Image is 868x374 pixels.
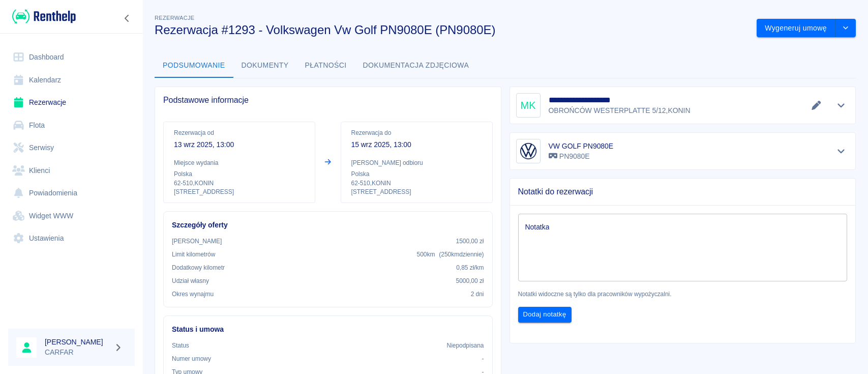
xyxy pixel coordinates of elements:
a: Klienci [8,159,135,182]
p: Numer umowy [172,354,211,363]
p: Udział własny [172,276,209,285]
p: 0,85 zł /km [456,263,484,272]
p: Dodatkowy kilometr [172,263,225,272]
img: Renthelp logo [12,8,76,25]
a: Kalendarz [8,69,135,92]
img: Image [518,141,538,161]
p: 5000,00 zł [456,276,484,285]
button: drop-down [835,19,856,38]
a: Renthelp logo [8,8,76,25]
p: PN9080E [549,151,614,162]
p: - [482,354,484,363]
h6: Status i umowa [172,324,484,335]
button: Edytuj dane [808,98,825,112]
p: OBROŃCÓW WESTERPLATTE 5/12 , KONIN [549,105,691,116]
p: [PERSON_NAME] odbioru [351,158,482,167]
button: Dokumenty [233,53,297,78]
p: Notatki widoczne są tylko dla pracowników wypożyczalni. [518,290,848,299]
p: 62-510 , KONIN [351,179,482,188]
p: Rezerwacja do [351,128,482,137]
p: 15 wrz 2025, 13:00 [351,139,482,150]
button: Dokumentacja zdjęciowa [355,53,477,78]
span: Rezerwacje [155,15,194,21]
h6: Szczegóły oferty [172,220,484,231]
span: Podstawowe informacje [163,95,493,105]
a: Ustawienia [8,227,135,250]
h3: Rezerwacja #1293 - Volkswagen Vw Golf PN9080E (PN9080E) [155,23,749,37]
p: CARFAR [45,347,110,358]
span: Notatki do rezerwacji [518,187,848,197]
p: 62-510 , KONIN [174,179,305,188]
h6: VW GOLF PN9080E [549,141,614,151]
p: Limit kilometrów [172,250,215,259]
p: Status [172,341,189,350]
button: Podsumowanie [155,53,233,78]
p: 13 wrz 2025, 13:00 [174,139,305,150]
p: Okres wynajmu [172,290,214,299]
p: Niepodpisana [447,341,484,350]
button: Pokaż szczegóły [833,98,850,112]
p: [STREET_ADDRESS] [351,188,482,196]
div: MK [516,93,541,118]
p: 2 dni [471,290,484,299]
a: Serwisy [8,136,135,159]
button: Zwiń nawigację [119,12,135,25]
a: Dashboard [8,46,135,69]
p: Rezerwacja od [174,128,305,137]
a: Rezerwacje [8,91,135,114]
p: 1500,00 zł [456,237,484,246]
button: Pokaż szczegóły [833,144,850,158]
a: Powiadomienia [8,182,135,205]
h6: [PERSON_NAME] [45,337,110,347]
p: 500 km [417,250,484,259]
a: Flota [8,114,135,137]
a: Widget WWW [8,205,135,227]
p: Miejsce wydania [174,158,305,167]
button: Płatności [297,53,355,78]
span: ( 250 km dziennie ) [439,251,484,258]
button: Wygeneruj umowę [757,19,835,38]
p: [PERSON_NAME] [172,237,222,246]
button: Dodaj notatkę [518,307,572,323]
p: Polska [351,169,482,179]
p: [STREET_ADDRESS] [174,188,305,196]
p: Polska [174,169,305,179]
